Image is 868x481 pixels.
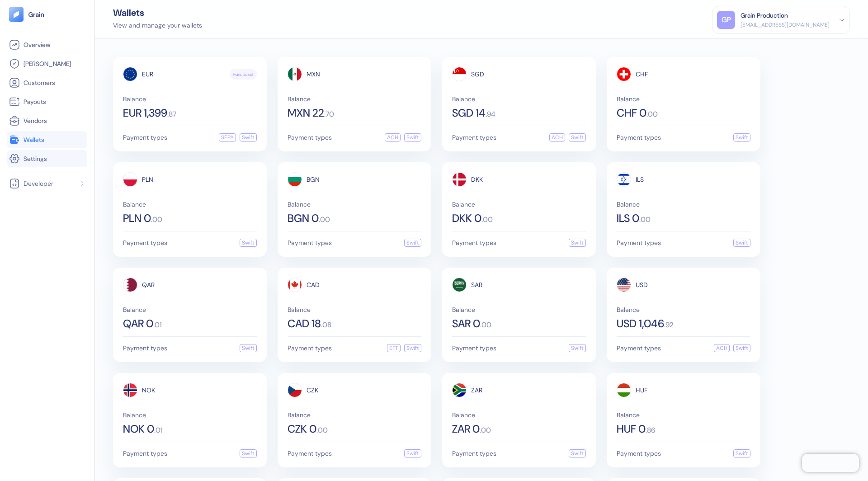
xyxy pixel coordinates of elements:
div: Swift [569,133,586,141]
div: Swift [404,449,421,457]
span: Balance [123,412,257,418]
span: . 00 [319,216,330,223]
span: Balance [452,412,586,418]
span: Payment types [123,345,167,351]
span: BGN [307,176,320,183]
span: SAR [471,282,482,288]
div: ACH [385,133,401,141]
div: Swift [404,344,421,352]
div: Swift [240,344,257,352]
a: Customers [9,77,85,88]
span: HUF [636,387,647,393]
div: GP [717,11,735,29]
span: Balance [617,412,750,418]
div: Swift [733,344,750,352]
div: Swift [240,133,257,141]
span: Balance [288,201,421,207]
span: Payment types [452,450,496,457]
span: ZAR [471,387,482,393]
span: . 00 [316,427,328,434]
div: Swift [404,239,421,247]
span: BGN 0 [288,213,319,224]
span: . 08 [321,321,331,329]
span: Balance [617,307,750,313]
span: Payment types [452,134,496,141]
span: Payment types [123,450,167,457]
span: ILS 0 [617,213,639,224]
div: EFT [387,344,401,352]
a: [PERSON_NAME] [9,58,85,69]
span: Payment types [452,240,496,246]
span: . 94 [486,111,495,118]
span: Payment types [617,240,661,246]
a: Wallets [9,134,85,145]
a: Payouts [9,96,85,107]
span: Payouts [24,97,46,106]
span: CAD [307,282,320,288]
div: SEPA [219,133,236,141]
span: . 00 [646,111,658,118]
div: [EMAIL_ADDRESS][DOMAIN_NAME] [741,21,830,29]
span: Overview [24,40,50,49]
span: Balance [123,307,257,313]
span: Balance [123,96,257,102]
span: Balance [452,96,586,102]
span: PLN [142,176,153,183]
span: NOK [142,387,155,393]
span: CZK 0 [288,424,316,434]
span: Customers [24,78,55,87]
span: . 01 [154,427,163,434]
span: EUR 1,399 [123,108,167,118]
span: . 01 [153,321,162,329]
span: Balance [123,201,257,207]
span: Balance [452,307,586,313]
span: Payment types [617,345,661,351]
span: Payment types [452,345,496,351]
img: logo-tablet-V2.svg [9,7,24,22]
div: Swift [733,239,750,247]
span: Payment types [617,134,661,141]
div: Swift [404,133,421,141]
div: ACH [714,344,730,352]
span: . 70 [324,111,334,118]
span: USD [636,282,648,288]
iframe: Chatra live chat [802,454,859,472]
span: . 00 [639,216,651,223]
div: Swift [569,449,586,457]
span: CHF [636,71,648,77]
span: SGD 14 [452,108,486,118]
span: . 00 [480,427,491,434]
span: Balance [617,201,750,207]
span: Payment types [288,345,332,351]
span: Vendors [24,116,47,125]
span: ILS [636,176,644,183]
div: Swift [733,133,750,141]
span: Balance [288,96,421,102]
span: QAR 0 [123,318,153,329]
span: Balance [452,201,586,207]
span: . 00 [481,216,493,223]
span: MXN [307,71,320,77]
span: . 00 [151,216,162,223]
span: [PERSON_NAME] [24,59,71,68]
span: QAR [142,282,155,288]
div: Swift [569,239,586,247]
a: Overview [9,39,85,50]
span: Payment types [123,134,167,141]
span: CAD 18 [288,318,321,329]
span: Balance [617,96,750,102]
a: Vendors [9,115,85,126]
span: PLN 0 [123,213,151,224]
span: Payment types [288,134,332,141]
span: EUR [142,71,153,77]
span: CZK [307,387,318,393]
span: MXN 22 [288,108,324,118]
span: . 86 [646,427,655,434]
span: DKK 0 [452,213,481,224]
div: Wallets [113,8,202,17]
div: Grain Production [741,11,788,20]
img: logo [28,11,45,18]
span: NOK 0 [123,424,154,434]
span: Payment types [617,450,661,457]
div: ACH [549,133,565,141]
